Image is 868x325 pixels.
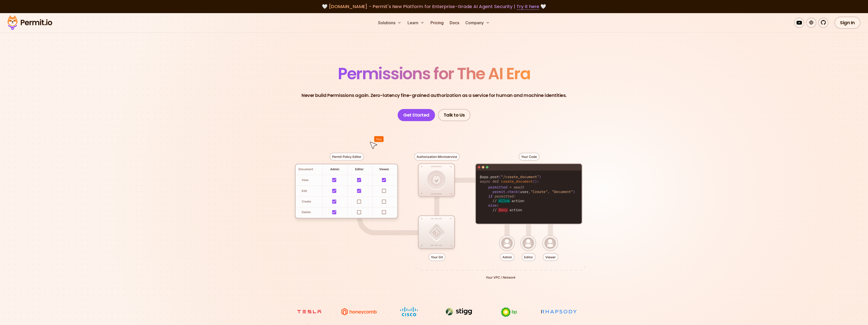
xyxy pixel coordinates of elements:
[463,18,492,28] button: Company
[398,109,435,121] a: Get Started
[329,3,539,10] span: [DOMAIN_NAME] - Permit's New Platform for Enterprise-Grade AI Agent Security |
[338,62,530,85] span: Permissions for The AI Era
[428,18,446,28] a: Pricing
[834,17,860,29] a: Sign In
[405,18,426,28] button: Learn
[438,109,470,121] a: Talk to Us
[12,3,856,10] div: 🤍 🤍
[440,307,478,316] img: Stigg
[290,307,328,316] img: tesla
[302,92,566,99] p: Never build Permissions again. Zero-latency fine-grained authorization as a service for human and...
[540,307,578,316] img: Rhapsody Health
[390,307,428,316] img: Cisco
[5,14,55,31] img: Permit logo
[517,3,539,10] a: Try it here
[448,18,461,28] a: Docs
[340,307,378,316] img: Honeycomb
[490,307,528,317] img: bp
[376,18,403,28] button: Solutions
